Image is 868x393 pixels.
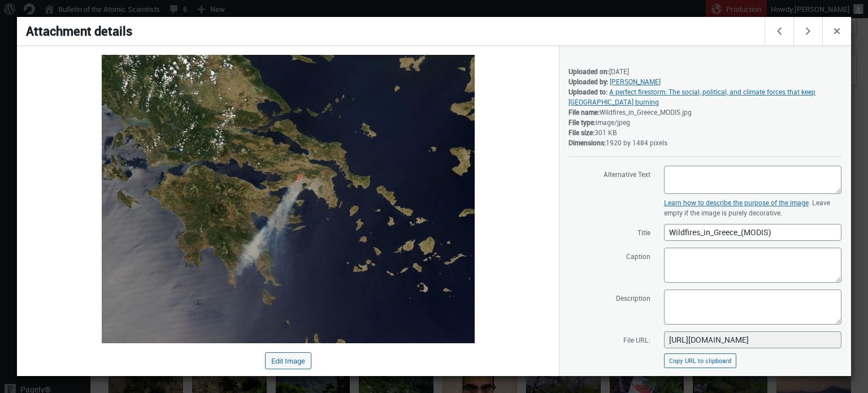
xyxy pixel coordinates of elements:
[568,247,650,264] label: Caption
[568,128,594,137] strong: File size:
[664,198,809,207] a: Learn how to describe the purpose of the image(opens in a new tab)
[568,331,650,348] label: File URL:
[568,118,596,127] strong: File type:
[568,87,815,106] a: A perfect firestorm: The social, political, and climate forces that keep [GEOGRAPHIC_DATA] burning
[568,137,842,148] div: 1920 by 1484 pixels
[568,138,606,147] strong: Dimensions:
[568,107,842,117] div: Wildfires_in_Greece_MODIS.jpg
[568,107,600,116] strong: File name:
[568,223,650,240] label: Title
[568,165,650,182] label: Alternative Text
[664,197,841,218] p: . Leave empty if the image is purely decorative.
[568,127,842,137] div: 301 KB
[610,77,661,86] a: [PERSON_NAME]
[568,67,609,76] strong: Uploaded on:
[265,352,311,369] button: Edit Image
[568,117,842,127] div: image/jpeg
[664,353,736,368] button: Copy URL to clipboard
[568,66,842,76] div: [DATE]
[568,87,607,96] strong: Uploaded to:
[568,289,650,306] label: Description
[17,17,766,45] h1: Attachment details
[568,77,608,86] strong: Uploaded by:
